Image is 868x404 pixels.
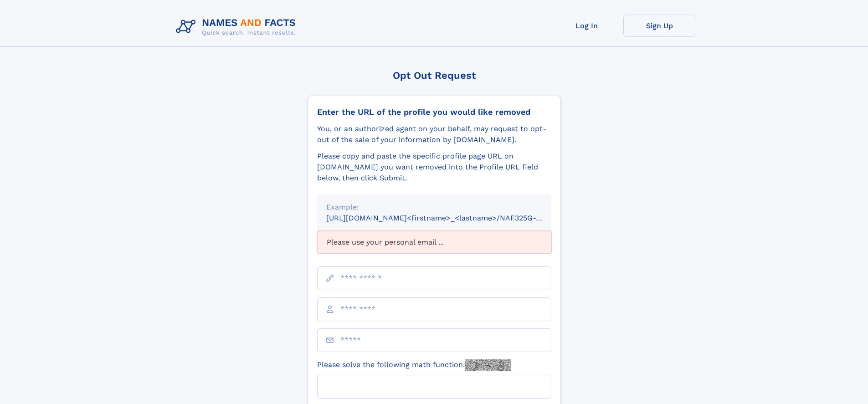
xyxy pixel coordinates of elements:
div: Opt Out Request [308,70,561,81]
div: Example: [326,202,542,213]
a: Sign Up [623,15,696,37]
div: Please use your personal email ... [317,231,551,254]
label: Please solve the following math function: [317,359,511,371]
img: Logo Names and Facts [172,15,303,39]
div: Please copy and paste the specific profile page URL on [DOMAIN_NAME] you want removed into the Pr... [317,151,551,184]
small: [URL][DOMAIN_NAME]<firstname>_<lastname>/NAF325G-xxxxxxxx [326,214,569,222]
div: Enter the URL of the profile you would like removed [317,107,551,117]
a: Log In [550,15,623,37]
div: You, or an authorized agent on your behalf, may request to opt-out of the sale of your informatio... [317,123,551,145]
